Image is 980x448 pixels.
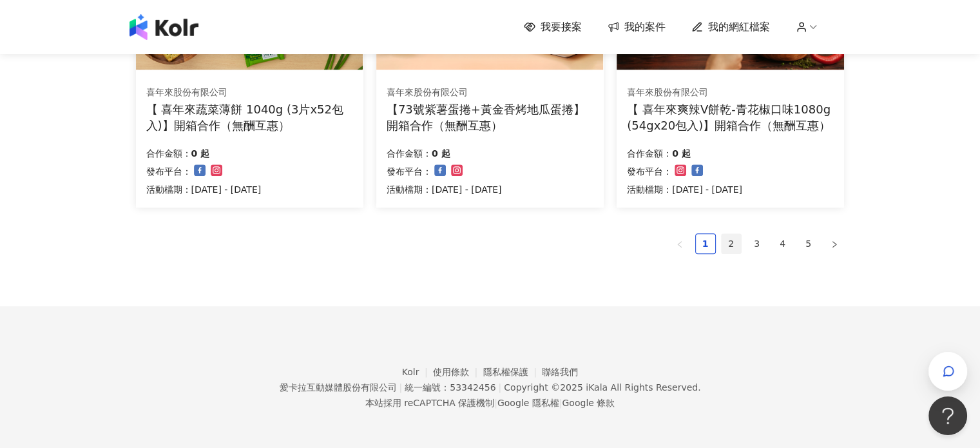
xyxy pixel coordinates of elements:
a: 使用條款 [433,367,483,377]
a: iKala [586,382,608,393]
p: 合作金額： [387,146,432,161]
span: 本站採用 reCAPTCHA 保護機制 [365,395,615,411]
li: Next Page [824,233,845,254]
a: Google 隱私權 [497,398,559,408]
p: 活動檔期：[DATE] - [DATE] [627,182,742,197]
p: 發布平台： [627,164,672,179]
span: 我要接案 [541,20,582,34]
div: 喜年來股份有限公司 [627,86,833,99]
img: logo [130,14,198,40]
span: | [494,398,497,408]
div: 愛卡拉互動媒體股份有限公司 [279,382,396,393]
span: | [399,382,402,393]
a: 4 [773,234,793,253]
span: right [831,240,838,248]
p: 發布平台： [146,164,191,179]
iframe: Help Scout Beacon - Open [928,396,967,435]
a: 2 [722,234,741,253]
a: 3 [747,234,767,253]
p: 0 起 [191,146,210,161]
div: 【73號紫薯蛋捲+黃金香烤地瓜蛋捲】開箱合作（無酬互惠） [387,101,593,133]
div: 統一編號：53342456 [405,382,495,393]
button: left [669,233,690,254]
li: Previous Page [669,233,690,254]
a: 我要接案 [524,20,582,34]
div: 【 喜年來爽辣V餅乾-青花椒口味1080g (54gx20包入)】開箱合作（無酬互惠） [627,101,834,133]
div: 喜年來股份有限公司 [387,86,593,99]
a: 我的網紅檔案 [691,20,770,34]
a: 1 [696,234,715,253]
div: 喜年來股份有限公司 [146,86,352,99]
div: 【 喜年來蔬菜薄餅 1040g (3片x52包入)】開箱合作（無酬互惠） [146,101,353,133]
a: Google 條款 [562,398,615,408]
p: 合作金額： [146,146,191,161]
span: 我的案件 [624,20,666,34]
a: Kolr [402,367,433,377]
p: 活動檔期：[DATE] - [DATE] [387,182,502,197]
button: right [824,233,845,254]
a: 5 [799,234,818,253]
a: 我的案件 [608,20,666,34]
li: 2 [721,233,742,254]
div: Copyright © 2025 All Rights Reserved. [504,382,700,393]
p: 合作金額： [627,146,672,161]
p: 發布平台： [387,164,432,179]
a: 隱私權保護 [483,367,543,377]
p: 0 起 [432,146,450,161]
span: 我的網紅檔案 [708,20,770,34]
li: 3 [747,233,767,254]
li: 5 [798,233,819,254]
a: 聯絡我們 [542,367,578,377]
span: | [498,382,501,393]
li: 1 [695,233,716,254]
li: 4 [773,233,793,254]
span: | [559,398,562,408]
p: 活動檔期：[DATE] - [DATE] [146,182,262,197]
p: 0 起 [672,146,691,161]
span: left [676,240,684,248]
